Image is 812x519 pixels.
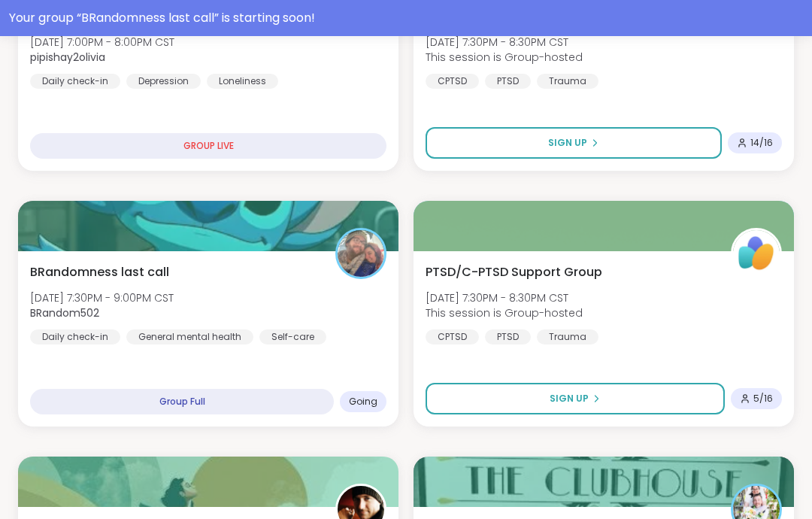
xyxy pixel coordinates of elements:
[259,329,326,344] div: Self-care
[9,9,803,27] div: Your group “ BRandomness last call ” is starting soon!
[426,290,583,305] span: [DATE] 7:30PM - 8:30PM CST
[426,305,583,320] span: This session is Group-hosted
[30,305,99,320] b: BRandom502
[30,389,334,414] div: Group Full
[338,230,384,277] img: BRandom502
[548,136,587,150] span: Sign Up
[426,50,583,65] span: This session is Group-hosted
[30,263,169,281] span: BRandomness last call
[537,329,598,344] div: Trauma
[485,74,531,89] div: PTSD
[426,263,602,281] span: PTSD/C-PTSD Support Group
[426,127,722,159] button: Sign Up
[426,35,583,50] span: [DATE] 7:30PM - 8:30PM CST
[30,35,174,50] span: [DATE] 7:00PM - 8:00PM CST
[426,74,479,89] div: CPTSD
[733,230,780,277] img: ShareWell
[426,329,479,344] div: CPTSD
[30,74,120,89] div: Daily check-in
[30,290,174,305] span: [DATE] 7:30PM - 9:00PM CST
[426,383,725,414] button: Sign Up
[30,133,386,159] div: GROUP LIVE
[753,393,773,405] span: 5 / 16
[126,74,201,89] div: Depression
[550,392,589,405] span: Sign Up
[207,74,278,89] div: Loneliness
[30,329,120,344] div: Daily check-in
[537,74,598,89] div: Trauma
[349,396,377,408] span: Going
[750,137,773,149] span: 14 / 16
[126,329,253,344] div: General mental health
[485,329,531,344] div: PTSD
[30,50,105,65] b: pipishay2olivia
